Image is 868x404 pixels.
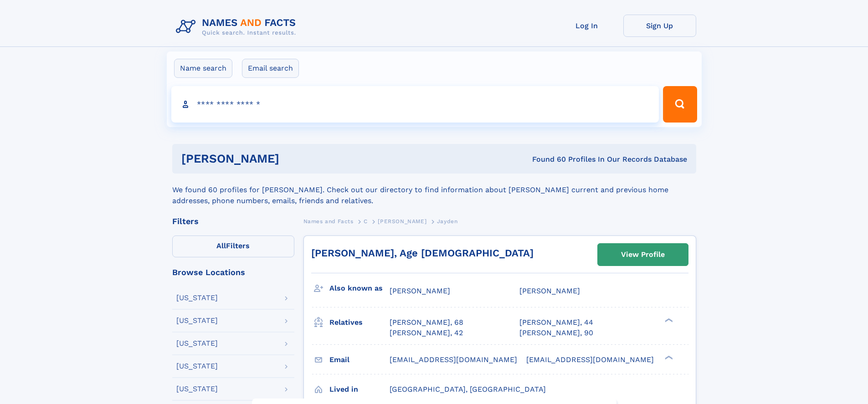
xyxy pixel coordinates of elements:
[598,244,688,266] a: View Profile
[303,215,354,227] a: Names and Facts
[364,218,368,225] span: C
[519,286,580,295] span: [PERSON_NAME]
[390,355,517,364] span: [EMAIL_ADDRESS][DOMAIN_NAME]
[172,235,294,257] label: Filters
[172,174,696,206] div: We found 60 profiles for [PERSON_NAME]. Check out our directory to find information about [PERSON...
[378,218,426,225] span: [PERSON_NAME]
[526,355,654,364] span: [EMAIL_ADDRESS][DOMAIN_NAME]
[172,15,303,39] img: Logo Names and Facts
[437,218,458,225] span: Jayden
[663,354,673,360] div: ❯
[176,385,218,393] div: [US_STATE]
[406,154,687,164] div: Found 60 Profiles In Our Records Database
[519,328,593,338] a: [PERSON_NAME], 90
[621,244,665,265] div: View Profile
[176,363,218,370] div: [US_STATE]
[663,86,697,123] button: Search Button
[176,294,218,302] div: [US_STATE]
[176,317,218,324] div: [US_STATE]
[390,328,463,338] a: [PERSON_NAME], 42
[329,352,390,368] h3: Email
[174,59,232,78] label: Name search
[242,59,299,78] label: Email search
[172,217,294,225] div: Filters
[181,153,406,164] h1: [PERSON_NAME]
[329,281,390,296] h3: Also known as
[176,340,218,347] div: [US_STATE]
[329,315,390,330] h3: Relatives
[390,385,546,394] span: [GEOGRAPHIC_DATA], [GEOGRAPHIC_DATA]
[378,215,426,227] a: [PERSON_NAME]
[311,247,534,259] a: [PERSON_NAME], Age [DEMOGRAPHIC_DATA]
[172,268,294,276] div: Browse Locations
[390,286,450,295] span: [PERSON_NAME]
[623,15,696,37] a: Sign Up
[171,86,659,123] input: search input
[390,317,463,327] a: [PERSON_NAME], 68
[519,317,593,327] a: [PERSON_NAME], 44
[550,15,623,37] a: Log In
[364,215,368,227] a: C
[329,382,390,397] h3: Lived in
[663,317,673,323] div: ❯
[216,241,226,250] span: All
